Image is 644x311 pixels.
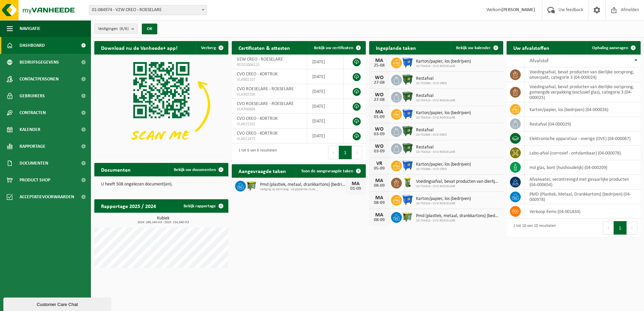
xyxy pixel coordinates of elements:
div: MA [373,178,386,183]
div: 27-08 [373,98,386,102]
span: Restafval [416,93,455,99]
td: [DATE] [307,129,344,143]
h2: Ingeplande taken [369,41,423,54]
h2: Uw afvalstoffen [507,41,556,54]
button: Verberg [196,41,228,55]
button: 1 [339,146,352,159]
td: afvalwater, verontreinigd met gevaarlijke producten (04-000654) [524,175,641,189]
span: 10-754324 - CVO ROESELARE [416,99,455,103]
h2: Rapportage 2025 / 2024 [94,199,163,212]
span: 10-752986 - CVO CREO [416,133,447,137]
span: 10-754324 - CVO ROESELARE [416,150,455,154]
span: Bekijk uw certificaten [314,46,353,50]
img: WB-1100-HPE-GN-50 [246,180,257,191]
img: WB-0140-HPE-GN-50 [402,177,413,188]
span: Acceptatievoorwaarden [20,188,74,205]
td: voedingsafval, bevat producten van dierlijke oorsprong, gemengde verpakking (exclusief glas), cat... [524,82,641,102]
div: WO [373,75,386,80]
button: Previous [603,221,614,235]
h2: Documenten [94,163,137,176]
a: Ophaling aanvragen [587,41,640,55]
img: WB-1100-HPE-GN-50 [402,211,413,222]
div: MA [373,109,386,115]
div: 01-09 [349,186,362,191]
span: VLA615262 [237,122,302,127]
span: Documenten [20,155,48,172]
td: [DATE] [307,99,344,114]
count: (6/6) [120,27,129,31]
span: CVO CREO - KORTRIJK [237,131,278,136]
span: RED25004125 [237,62,302,68]
span: 10-752986 - CVO CREO [416,81,447,85]
div: WO [373,92,386,98]
img: WB-1100-HPE-BE-01 [402,57,413,68]
span: Restafval [416,128,447,133]
h2: Certificaten & attesten [232,41,297,54]
td: [DATE] [307,84,344,99]
img: WB-1100-HPE-GN-01 [402,74,413,85]
span: Gebruikers [20,88,45,104]
span: 10-754324 - CVO ROESELARE [416,116,471,120]
td: elektronische apparatuur - overige (OVE) (04-000067) [524,131,641,146]
h2: Aangevraagde taken [232,164,293,177]
button: Next [627,221,637,235]
td: labo-afval (corrosief - ontvlambaar) (04-000078) [524,146,641,160]
span: Verberg [201,46,216,50]
div: 25-08 [373,63,386,68]
button: Vestigingen(6/6) [94,24,138,34]
img: WB-1100-HPE-BE-01 [402,160,413,171]
span: Navigatie [20,20,40,37]
span: Voedingsafval, bevat producten van dierlijke oorsprong, onverpakt, categorie 3 [416,179,500,184]
span: CVO ROESELARE - ROESELARE [237,87,294,92]
span: CVO CREO - KORTRIJK [237,116,278,121]
button: Next [352,146,362,159]
td: [DATE] [307,69,344,84]
td: hol glas, bont (huishoudelijk) (04-000209) [524,160,641,175]
span: Karton/papier, los (bedrijven) [416,196,471,202]
span: Karton/papier, los (bedrijven) [416,59,471,64]
span: Lediging op aanvraag - op geplande route [260,187,346,192]
span: Kalender [20,121,40,138]
iframe: chat widget [3,296,112,311]
td: PMD (Plastiek, Metaal, Drankkartons) (bedrijven) (04-000978) [524,189,641,204]
span: VLA902107 [237,77,302,82]
span: Karton/papier, los (bedrijven) [416,110,471,116]
span: Restafval [416,76,447,81]
p: U heeft 508 ongelezen document(en). [101,182,222,187]
img: Download de VHEPlus App [94,55,228,155]
img: WB-1100-HPE-BE-01 [402,194,413,205]
span: 10-752986 - CVO CREO [416,167,471,171]
span: 01-084974 - VZW CREO - ROESELARE [89,5,206,15]
span: Vestigingen [98,24,129,34]
div: WO [373,127,386,132]
span: Contracten [20,104,46,121]
div: MA [349,181,362,186]
a: Bekijk uw certificaten [309,41,365,55]
button: OK [142,24,157,34]
span: VLA611475 [237,136,302,142]
td: [DATE] [307,55,344,69]
span: 01-084974 - VZW CREO - ROESELARE [89,5,207,15]
span: 10-754324 - CVO ROESELARE [416,64,471,68]
div: 03-09 [373,149,386,154]
div: 08-09 [373,183,386,188]
strong: [PERSON_NAME] [502,7,535,12]
span: 10-754324 - CVO ROESELARE [416,184,500,188]
span: Karton/papier, los (bedrijven) [416,162,471,167]
div: 1 tot 10 van 10 resultaten [510,220,556,235]
span: Pmd (plastiek, metaal, drankkartons) (bedrijven) [416,213,500,219]
div: MA [373,195,386,201]
span: Restafval [416,145,455,150]
span: Toon de aangevraagde taken [301,169,353,173]
td: verkoop items (04-001834) [524,204,641,219]
span: VLA902106 [237,92,302,97]
span: Pmd (plastiek, metaal, drankkartons) (bedrijven) [260,182,346,187]
img: WB-1100-HPE-BE-01 [402,108,413,119]
img: WB-1100-HPE-GN-01 [402,125,413,137]
span: 10-754324 - CVO ROESELARE [416,202,471,206]
a: Toon de aangevraagde taken [296,164,365,178]
h2: Download nu de Vanheede+ app! [94,41,184,54]
div: 08-09 [373,218,386,222]
img: WB-1100-HPE-GN-01 [402,142,413,154]
div: VR [373,161,386,166]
